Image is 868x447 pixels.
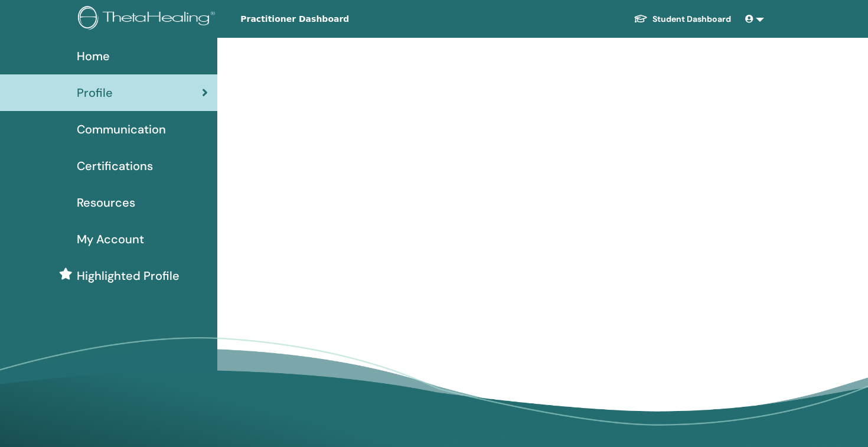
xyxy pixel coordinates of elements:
[240,13,417,25] span: Practitioner Dashboard
[77,230,144,248] span: My Account
[77,157,153,175] span: Certifications
[77,47,110,65] span: Home
[634,14,648,24] img: graduation-cap-white.svg
[77,194,135,211] span: Resources
[78,6,219,32] img: logo.png
[77,267,180,285] span: Highlighted Profile
[77,120,166,138] span: Communication
[77,84,113,102] span: Profile
[624,8,740,30] a: Student Dashboard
